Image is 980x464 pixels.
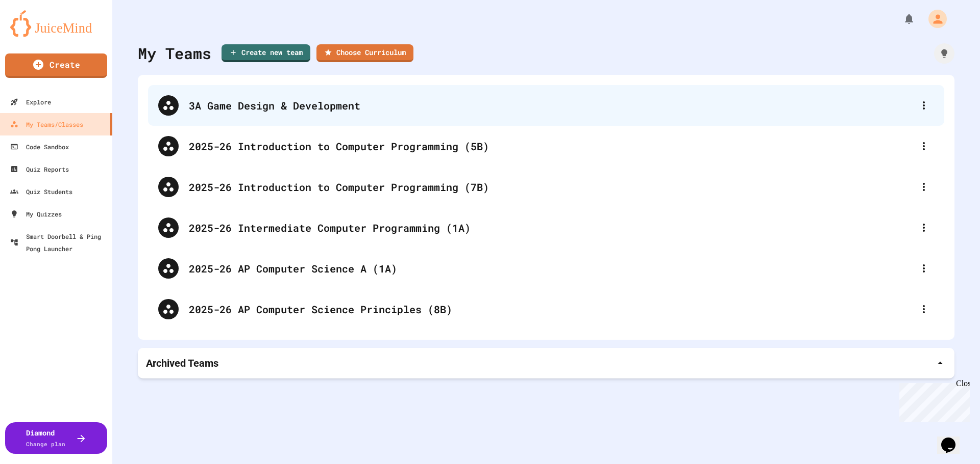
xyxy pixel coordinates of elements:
div: 3A Game Design & Development [148,85,944,126]
div: My Account [918,7,949,31]
div: 2025-26 Intermediate Computer Programming (1A) [189,220,914,235]
a: Create [5,53,107,78]
div: Diamond [26,427,65,449]
button: DiamondChange plan [5,422,107,454]
div: 2025-26 Introduction to Computer Programming (7B) [148,167,944,207]
div: 2025-26 Intermediate Computer Programming (1A) [148,207,944,248]
div: Chat with us now!Close [4,4,70,65]
iframe: chat widget [895,379,970,422]
div: My Notifications [884,10,918,28]
div: Code Sandbox [10,141,69,153]
img: logo-orange.svg [10,10,102,37]
div: How it works [934,43,954,64]
div: 2025-26 AP Computer Science Principles (8B) [189,302,914,317]
div: Quiz Reports [10,163,69,175]
div: Smart Doorbell & Ping Pong Launcher [10,230,108,255]
span: Change plan [26,440,65,448]
div: 2025-26 Introduction to Computer Programming (5B) [189,139,914,154]
div: Explore [10,96,51,108]
div: Quiz Students [10,185,72,198]
div: 3A Game Design & Development [189,98,914,113]
div: My Quizzes [10,208,62,220]
div: My Teams [138,42,211,65]
iframe: chat widget [937,423,970,454]
a: Choose Curriculum [316,44,413,62]
a: Create new team [222,44,310,62]
div: 2025-26 AP Computer Science A (1A) [148,248,944,289]
div: 2025-26 AP Computer Science A (1A) [189,261,914,276]
div: 2025-26 AP Computer Science Principles (8B) [148,289,944,330]
div: My Teams/Classes [10,118,83,130]
div: 2025-26 Introduction to Computer Programming (5B) [148,126,944,167]
p: Archived Teams [146,356,218,370]
div: 2025-26 Introduction to Computer Programming (7B) [189,179,914,195]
